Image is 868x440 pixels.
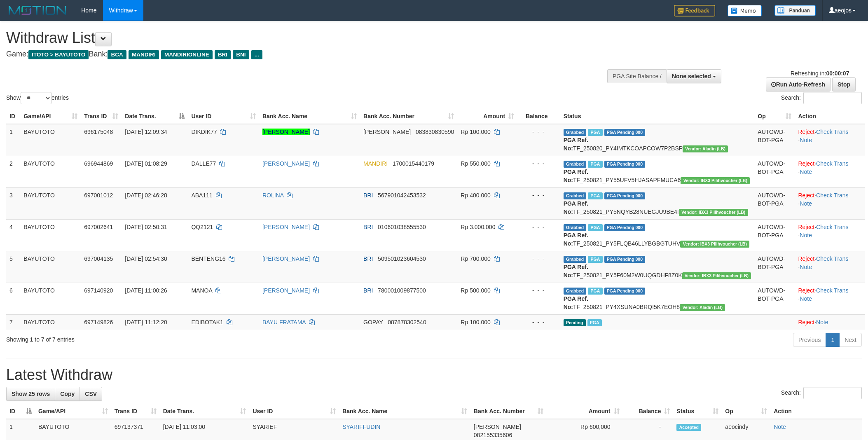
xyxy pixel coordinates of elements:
[378,192,426,199] span: Copy 567901042453532 to clipboard
[604,192,646,199] span: PGA Pending
[816,224,849,230] a: Check Trans
[795,124,865,156] td: · ·
[461,129,490,135] span: Rp 100.000
[781,92,862,104] label: Search:
[798,255,814,262] a: Reject
[798,192,814,199] a: Reject
[604,161,646,168] span: PGA Pending
[6,109,20,124] th: ID
[816,319,828,325] a: Note
[816,287,849,294] a: Check Trans
[129,50,159,59] span: MANDIRI
[233,50,249,59] span: BNI
[6,404,35,419] th: ID: activate to sort column descending
[388,319,426,325] span: Copy 087878302540 to clipboard
[564,256,587,263] span: Grabbed
[803,387,862,399] input: Search:
[798,224,814,230] a: Reject
[125,287,167,294] span: [DATE] 11:00:26
[461,319,490,325] span: Rp 100.000
[816,160,849,167] a: Check Trans
[588,129,602,136] span: Marked by aeosugi
[564,137,588,152] b: PGA Ref. No:
[674,5,715,16] img: Feedback.jpg
[6,187,20,219] td: 3
[800,295,812,302] a: Note
[125,160,167,167] span: [DATE] 01:08:29
[754,156,795,187] td: AUTOWD-BOT-PGA
[80,387,102,401] a: CSV
[60,391,75,397] span: Copy
[564,232,588,247] b: PGA Ref. No:
[81,109,122,124] th: Trans ID: activate to sort column ascending
[6,387,55,401] a: Show 25 rows
[588,192,602,199] span: Marked by aeojona
[251,50,262,59] span: ...
[262,255,310,262] a: [PERSON_NAME]
[20,156,81,187] td: BAYUTOTO
[623,404,674,419] th: Balance: activate to sort column ascending
[604,224,646,231] span: PGA Pending
[800,137,812,143] a: Note
[680,304,725,311] span: Vendor URL: https://dashboard.q2checkout.com/secure
[795,156,865,187] td: · ·
[393,160,434,167] span: Copy 1700015440179 to clipboard
[560,109,755,124] th: Status
[754,109,795,124] th: Op: activate to sort column ascending
[461,192,490,199] span: Rp 400.000
[682,272,751,279] span: Vendor URL: https://dashboard.q2checkout.com/secure
[604,288,646,295] span: PGA Pending
[84,255,113,262] span: 697004135
[84,319,113,325] span: 697149826
[6,251,20,283] td: 5
[125,255,167,262] span: [DATE] 02:54:30
[517,109,560,124] th: Balance
[728,5,762,16] img: Button%20Memo.svg
[20,251,81,283] td: BAYUTOTO
[6,219,20,251] td: 4
[191,192,212,199] span: ABA111
[191,129,217,135] span: DIKDIK77
[125,192,167,199] span: [DATE] 02:46:28
[798,319,814,325] a: Reject
[474,424,521,430] span: [PERSON_NAME]
[588,288,602,295] span: Marked by aeocindy
[21,92,51,104] select: Showentries
[461,160,490,167] span: Rp 550.000
[521,286,557,295] div: - - -
[795,283,865,314] td: · ·
[800,200,812,207] a: Note
[521,191,557,199] div: - - -
[262,160,310,167] a: [PERSON_NAME]
[6,30,571,46] h1: Withdraw List
[798,129,814,135] a: Reject
[262,192,283,199] a: ROLINA
[795,219,865,251] td: · ·
[85,391,97,397] span: CSV
[6,124,20,156] td: 1
[111,404,160,419] th: Trans ID: activate to sort column ascending
[803,92,862,104] input: Search:
[564,288,587,295] span: Grabbed
[20,187,81,219] td: BAYUTOTO
[521,318,557,326] div: - - -
[564,129,587,136] span: Grabbed
[125,224,167,230] span: [DATE] 02:50:31
[800,232,812,239] a: Note
[191,287,212,294] span: MANOA
[826,333,840,347] a: 1
[262,319,306,325] a: BAYU FRATAMA
[826,70,849,77] strong: 00:00:07
[20,109,81,124] th: Game/API: activate to sort column ascending
[521,128,557,136] div: - - -
[262,129,310,135] a: [PERSON_NAME]
[754,187,795,219] td: AUTOWD-BOT-PGA
[20,219,81,251] td: BAYUTOTO
[6,92,69,104] label: Show entries
[378,255,426,262] span: Copy 509501023604530 to clipboard
[564,161,587,168] span: Grabbed
[191,224,213,230] span: QQ2121
[378,224,426,230] span: Copy 010601038555530 to clipboard
[84,287,113,294] span: 697140920
[564,224,587,231] span: Grabbed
